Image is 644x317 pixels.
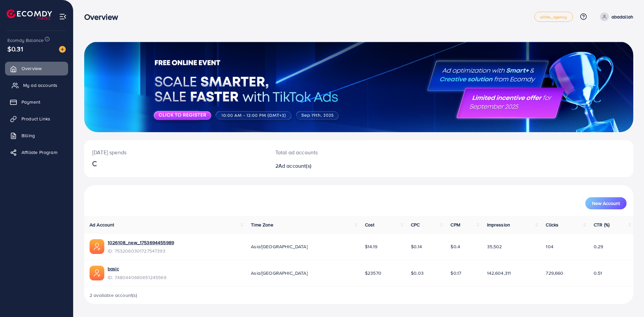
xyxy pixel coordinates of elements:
span: $0.17 [450,270,461,276]
button: New Account [585,197,627,209]
span: $23570 [365,270,381,276]
img: ic-ads-acc.e4c84228.svg [90,266,104,280]
span: Ecomdy Balance [7,37,44,44]
h3: Overview [84,12,123,22]
a: Payment [5,95,68,109]
span: $14.19 [365,243,377,250]
span: $0.03 [411,270,424,276]
span: $0.4 [450,243,460,250]
a: Overview [5,62,68,75]
span: 729,660 [546,270,563,276]
a: Billing [5,129,68,142]
a: Affiliate Program [5,146,68,159]
span: ID: 7532060301727547393 [108,248,174,254]
span: Cost [365,221,375,228]
span: Asia/[GEOGRAPHIC_DATA] [251,243,308,250]
span: white_agency [540,15,567,19]
span: 0.29 [594,243,603,250]
p: Total ad accounts [275,148,396,156]
span: Impression [487,221,511,228]
span: 0.51 [594,270,602,276]
span: Asia/[GEOGRAPHIC_DATA] [251,270,308,276]
span: CPM [450,221,460,228]
a: abadallah [597,12,633,21]
span: $0.14 [411,243,422,250]
span: CTR (%) [594,221,609,228]
span: My ad accounts [23,82,57,89]
img: logo [7,9,52,20]
span: $0.31 [7,44,23,54]
span: 35,502 [487,243,502,250]
h2: 2 [275,163,396,169]
span: Overview [21,65,42,72]
span: Billing [21,132,35,139]
span: CPC [411,221,420,228]
span: ID: 7480440660651245569 [108,274,166,281]
span: New Account [592,201,620,206]
iframe: Chat [615,287,639,312]
img: ic-ads-acc.e4c84228.svg [90,239,104,254]
span: Clicks [546,221,558,228]
span: 142,604,311 [487,270,511,276]
span: Time Zone [251,221,273,228]
img: menu [59,13,67,20]
span: 2 available account(s) [90,292,138,299]
span: Product Links [21,115,50,122]
span: Affiliate Program [21,149,57,156]
span: Payment [21,99,40,105]
a: Product Links [5,112,68,125]
span: Ad Account [90,221,114,228]
a: 1026108_new_1753694455989 [108,239,174,246]
span: 104 [546,243,553,250]
span: Ad account(s) [278,162,311,169]
p: [DATE] spends [92,148,259,156]
p: abadallah [611,13,633,21]
img: image [59,46,66,53]
a: basic [108,265,166,272]
a: white_agency [534,12,573,22]
a: My ad accounts [5,78,68,92]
